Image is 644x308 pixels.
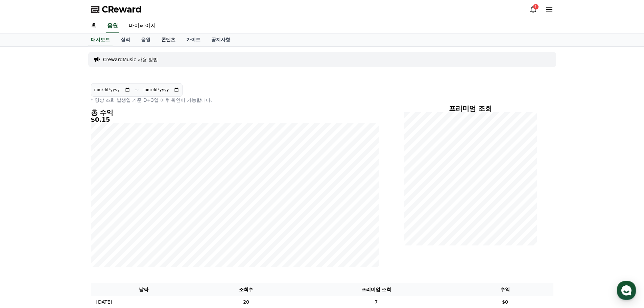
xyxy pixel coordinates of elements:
[123,19,161,33] a: 마이페이지
[104,224,113,230] span: 설정
[91,283,197,296] th: 날짜
[21,224,25,230] span: 홈
[457,283,553,296] th: 수익
[295,283,457,296] th: 프리미엄 조회
[156,33,181,46] a: 콘텐츠
[102,4,142,15] span: CReward
[91,116,379,123] h5: $0.15
[197,283,295,296] th: 조회수
[91,97,379,103] p: * 영상 조회 발생일 기준 D+3일 이후 확인이 가능합니다.
[206,33,236,46] a: 공지사항
[181,33,206,46] a: 가이드
[533,4,539,9] div: 1
[87,214,130,231] a: 설정
[529,5,537,14] a: 1
[45,214,87,231] a: 대화
[62,225,70,230] span: 대화
[91,4,142,15] a: CReward
[103,56,158,63] a: CrewardMusic 사용 방법
[88,33,113,46] a: 대시보드
[106,19,119,33] a: 음원
[86,19,102,33] a: 홈
[115,33,136,46] a: 실적
[404,105,537,112] h4: 프리미엄 조회
[2,214,45,231] a: 홈
[135,86,139,94] p: ~
[136,33,156,46] a: 음원
[91,109,379,116] h4: 총 수익
[96,299,112,306] p: [DATE]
